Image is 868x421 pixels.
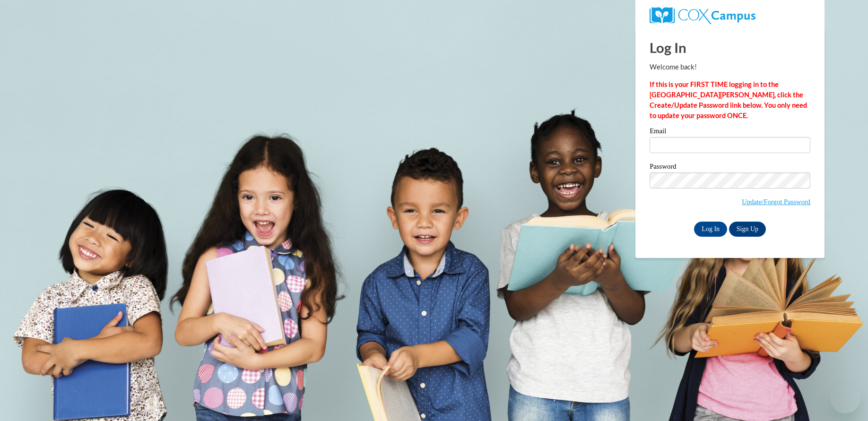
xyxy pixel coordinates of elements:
[694,222,727,237] input: Log In
[729,222,766,237] a: Sign Up
[830,383,860,413] iframe: Button to launch messaging window
[650,38,810,57] h1: Log In
[742,198,810,206] a: Update/Forgot Password
[650,80,807,120] strong: If this is your FIRST TIME logging in to the [GEOGRAPHIC_DATA][PERSON_NAME], click the Create/Upd...
[650,7,810,24] a: COX Campus
[650,7,755,24] img: COX Campus
[650,62,810,72] p: Welcome back!
[650,128,810,137] label: Email
[650,163,810,172] label: Password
